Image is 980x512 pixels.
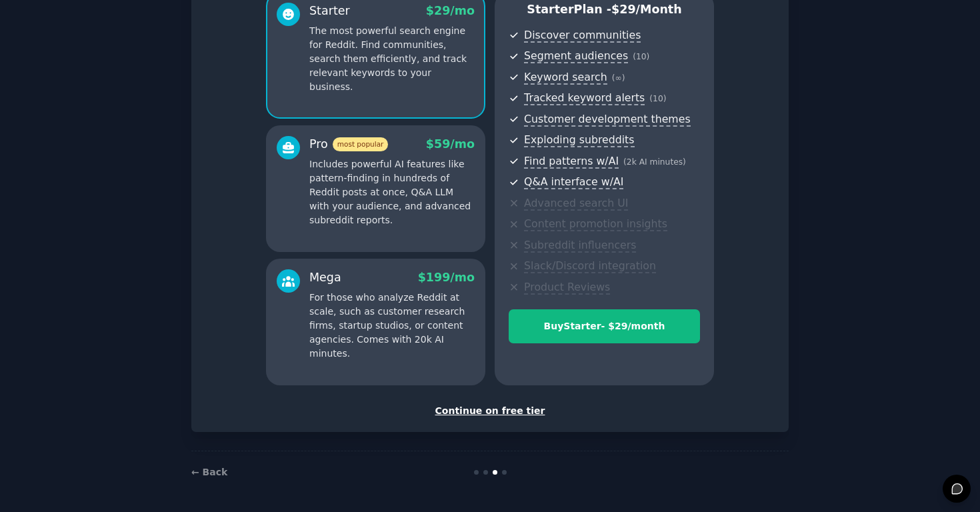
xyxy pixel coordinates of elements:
span: Slack/Discord integration [524,259,656,273]
span: $ 29 /mo [426,4,475,17]
div: Mega [309,269,341,286]
span: Customer development themes [524,113,691,127]
span: $ 29 /month [611,3,682,16]
p: For those who analyze Reddit at scale, such as customer research firms, startup studios, or conte... [309,291,475,361]
span: Content promotion insights [524,217,667,231]
span: Discover communities [524,29,641,43]
p: Includes powerful AI features like pattern-finding in hundreds of Reddit posts at once, Q&A LLM w... [309,157,475,227]
span: Segment audiences [524,49,628,63]
span: Advanced search UI [524,197,628,211]
span: ( 10 ) [633,52,649,61]
span: Q&A interface w/AI [524,175,623,189]
span: Keyword search [524,71,607,85]
span: Product Reviews [524,281,610,295]
div: Buy Starter - $ 29 /month [509,319,699,333]
p: The most powerful search engine for Reddit. Find communities, search them efficiently, and track ... [309,24,475,94]
span: $ 199 /mo [418,271,475,284]
span: Subreddit influencers [524,239,636,253]
span: Find patterns w/AI [524,155,619,169]
span: Exploding subreddits [524,133,634,147]
div: Pro [309,136,388,153]
div: Continue on free tier [205,404,775,418]
a: ← Back [191,467,227,477]
span: $ 59 /mo [426,137,475,151]
button: BuyStarter- $29/month [509,309,700,343]
span: Tracked keyword alerts [524,91,645,105]
span: ( 2k AI minutes ) [623,157,686,167]
span: ( ∞ ) [612,73,625,83]
p: Starter Plan - [509,1,700,18]
span: most popular [333,137,389,151]
span: ( 10 ) [649,94,666,103]
div: Starter [309,3,350,19]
